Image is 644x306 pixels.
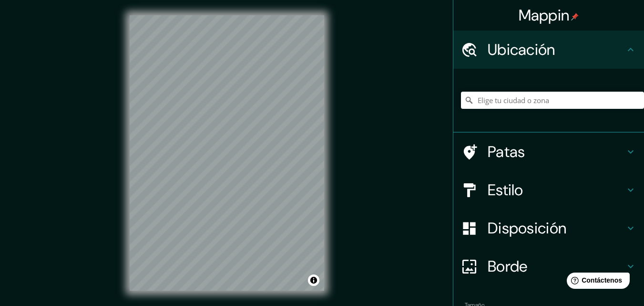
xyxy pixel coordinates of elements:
[453,247,644,285] div: Borde
[308,274,319,286] button: Activar o desactivar atribución
[571,13,579,21] img: pin-icon.png
[488,142,525,162] font: Patas
[461,92,644,109] input: Elige tu ciudad o zona
[488,180,523,200] font: Estilo
[488,256,528,276] font: Borde
[453,31,644,69] div: Ubicación
[453,133,644,171] div: Patas
[488,40,555,60] font: Ubicación
[130,15,324,291] canvas: Mapa
[519,5,570,25] font: Mappin
[559,269,634,295] iframe: Lanzador de widgets de ayuda
[453,171,644,209] div: Estilo
[488,218,566,238] font: Disposición
[453,209,644,247] div: Disposición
